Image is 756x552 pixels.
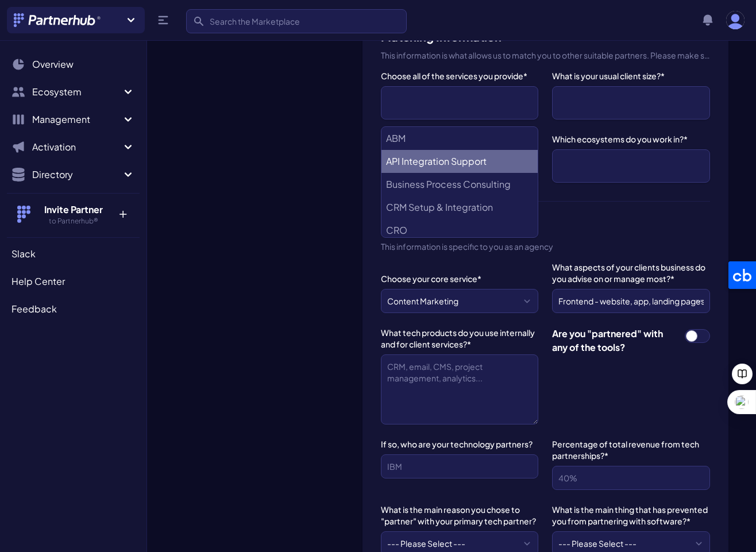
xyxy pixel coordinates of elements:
[381,127,538,150] li: ABM
[7,270,140,293] a: Help Center
[726,11,745,29] img: user photo
[552,327,678,354] div: Are you "partnered" with any of the tools?
[552,70,710,82] label: What is your usual client size?*
[552,261,710,284] label: What aspects of your clients business do you advise on or manage most?*
[7,108,140,131] button: Management
[381,196,538,219] li: CRM Setup & Integration
[7,242,140,265] a: Slack
[32,140,121,154] span: Activation
[7,298,140,321] a: Feedback
[36,203,110,217] h4: Invite Partner
[381,150,538,173] li: API Integration Support
[186,9,407,33] input: Search the Marketplace
[552,466,710,490] input: 40%
[36,217,110,226] h5: to Partnerhub®
[381,219,538,242] li: CRO
[381,70,539,82] label: Choose all of the services you provide*
[381,49,710,61] p: This information is what allows us to match you to other suitable partners. Please make sure it's...
[7,136,140,159] button: Activation
[7,80,140,103] button: Ecosystem
[381,454,539,478] input: IBM
[32,85,121,99] span: Ecosystem
[381,273,539,284] label: Choose your core service*
[11,302,57,316] span: Feedback
[32,57,74,71] span: Overview
[11,247,36,261] span: Slack
[381,241,710,252] p: This information is specific to you as an agency
[11,275,65,288] span: Help Center
[110,203,135,221] p: +
[7,53,140,76] a: Overview
[381,173,538,196] li: Business Process Consulting
[552,133,710,145] label: Which ecosystems do you work in?*
[32,113,121,126] span: Management
[14,13,102,27] img: Partnerhub® Logo
[7,193,140,235] button: Invite Partner to Partnerhub® +
[381,438,539,450] label: If so, who are your technology partners?
[552,438,710,461] label: Percentage of total revenue from tech partnerships?*
[552,504,710,527] label: What is the main thing that has prevented you from partnering with software?*
[32,168,121,182] span: Directory
[7,163,140,186] button: Directory
[381,504,539,527] label: What is the main reason you chose to "partner" with your primary tech partner?
[381,220,710,236] h3: Agency Information
[381,327,539,350] label: What tech products do you use internally and for client services?*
